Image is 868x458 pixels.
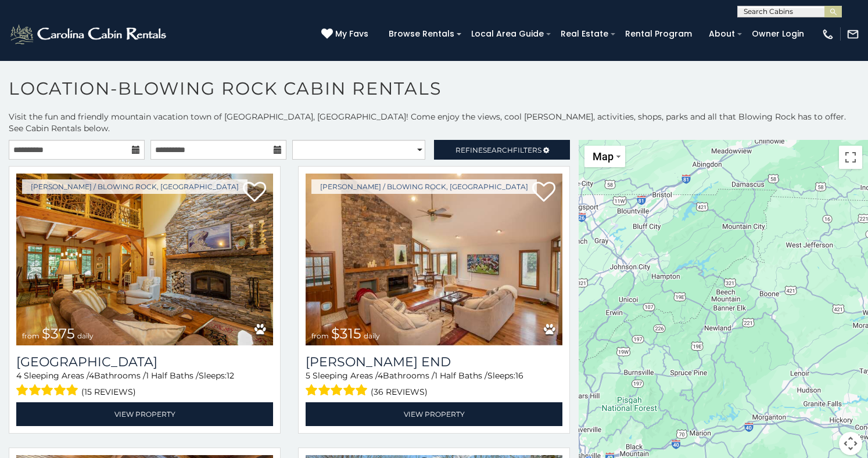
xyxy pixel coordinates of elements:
[335,28,368,40] span: My Favs
[555,25,614,43] a: Real Estate
[89,370,94,381] span: 4
[77,331,94,340] span: daily
[9,23,170,46] img: White-1-2.png
[306,402,562,426] a: View Property
[483,146,513,154] span: Search
[81,384,136,399] span: (15 reviews)
[306,370,310,381] span: 5
[16,370,273,399] div: Sleeping Areas / Bathrooms / Sleeps:
[839,432,862,455] button: Map camera controls
[16,370,21,381] span: 4
[22,179,248,194] a: [PERSON_NAME] / Blowing Rock, [GEOGRAPHIC_DATA]
[311,331,329,340] span: from
[371,384,428,399] span: (36 reviews)
[619,25,698,43] a: Rental Program
[42,325,75,342] span: $375
[532,181,555,205] a: Add to favorites
[16,174,273,345] a: Mountain Song Lodge from $375 daily
[593,150,614,163] span: Map
[306,354,562,370] a: [PERSON_NAME] End
[515,370,523,381] span: 16
[822,28,834,41] img: phone-regular-white.png
[146,370,199,381] span: 1 Half Baths /
[227,370,234,381] span: 12
[16,354,273,370] a: [GEOGRAPHIC_DATA]
[383,25,460,43] a: Browse Rentals
[306,354,562,370] h3: Moss End
[847,28,859,41] img: mail-regular-white.png
[364,331,380,340] span: daily
[306,174,562,345] a: Moss End from $315 daily
[16,402,273,426] a: View Property
[378,370,383,381] span: 4
[434,140,570,160] a: RefineSearchFilters
[16,354,273,370] h3: Mountain Song Lodge
[22,331,40,340] span: from
[306,370,562,399] div: Sleeping Areas / Bathrooms / Sleeps:
[455,146,541,154] span: Refine Filters
[435,370,487,381] span: 1 Half Baths /
[584,146,625,167] button: Change map style
[321,28,371,41] a: My Favs
[16,174,273,345] img: Mountain Song Lodge
[311,179,537,194] a: [PERSON_NAME] / Blowing Rock, [GEOGRAPHIC_DATA]
[839,146,862,169] button: Toggle fullscreen view
[306,174,562,345] img: Moss End
[331,325,361,342] span: $315
[243,181,266,205] a: Add to favorites
[703,25,741,43] a: About
[465,25,550,43] a: Local Area Guide
[746,25,810,43] a: Owner Login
